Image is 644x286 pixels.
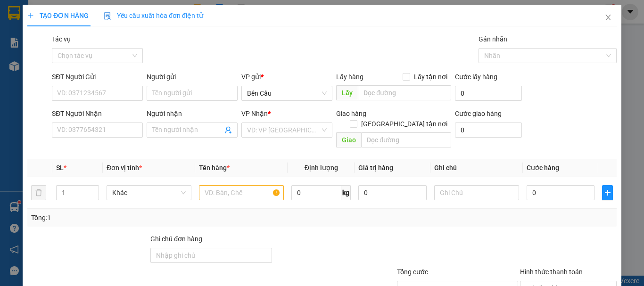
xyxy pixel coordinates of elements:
[603,189,612,196] span: plus
[336,110,366,117] span: Giao hàng
[479,35,507,43] label: Gán nhãn
[336,132,361,147] span: Giao
[199,164,230,172] span: Tên hàng
[430,159,523,177] th: Ghi chú
[357,119,451,129] span: [GEOGRAPHIC_DATA] tận nơi
[397,268,428,276] span: Tổng cước
[602,185,613,200] button: plus
[241,110,268,117] span: VP Nhận
[52,72,143,82] div: SĐT Người Gửi
[304,164,338,172] span: Định lượng
[341,185,351,200] span: kg
[247,86,327,100] span: Bến Cầu
[527,164,559,172] span: Cước hàng
[31,212,249,223] div: Tổng: 1
[361,132,451,147] input: Dọc đường
[224,126,232,134] span: user-add
[199,185,284,200] input: VD: Bàn, Ghế
[150,248,272,263] input: Ghi chú đơn hàng
[336,85,358,100] span: Lấy
[52,108,143,119] div: SĐT Người Nhận
[27,12,89,19] span: TẠO ĐƠN HÀNG
[241,72,332,82] div: VP gửi
[104,12,203,19] span: Yêu cầu xuất hóa đơn điện tử
[358,185,426,200] input: 0
[150,235,202,243] label: Ghi chú đơn hàng
[454,110,501,117] label: Cước giao hàng
[107,164,142,172] span: Đơn vị tính
[454,123,522,138] input: Cước giao hàng
[410,72,451,82] span: Lấy tận nơi
[358,85,451,100] input: Dọc đường
[595,5,621,31] button: Close
[56,164,64,172] span: SL
[147,108,238,119] div: Người nhận
[454,86,522,101] input: Cước lấy hàng
[27,12,34,19] span: plus
[336,73,363,81] span: Lấy hàng
[104,12,111,20] img: icon
[520,268,583,276] label: Hình thức thanh toán
[31,185,46,200] button: delete
[112,186,186,200] span: Khác
[358,164,393,172] span: Giá trị hàng
[604,14,612,21] span: close
[147,72,238,82] div: Người gửi
[434,185,519,200] input: Ghi Chú
[454,73,497,81] label: Cước lấy hàng
[52,35,71,43] label: Tác vụ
